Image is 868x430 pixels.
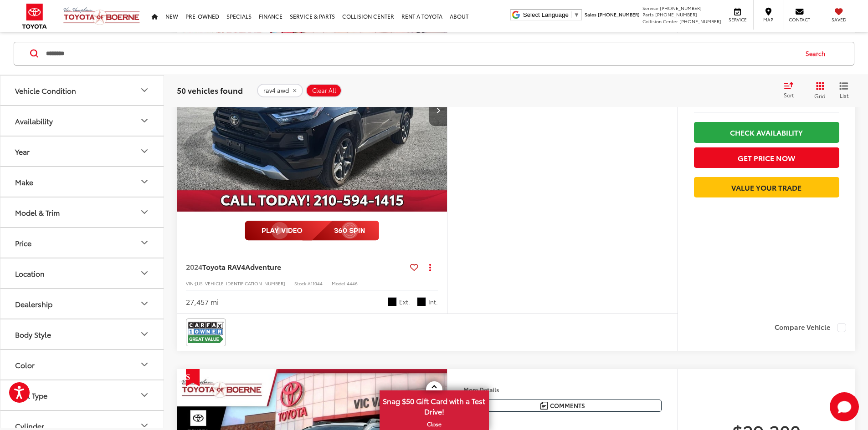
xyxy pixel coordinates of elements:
div: Vehicle Condition [15,86,76,94]
button: Body StyleBody Style [0,319,164,349]
span: [US_VEHICLE_IDENTIFICATION_NUMBER] [195,280,285,287]
button: DealershipDealership [0,288,164,318]
span: Select Language [523,11,569,18]
span: [PHONE_NUMBER] [598,11,640,18]
span: Get Price Drop Alert [186,369,200,386]
div: Color [15,360,35,369]
span: Sort [784,91,794,99]
span: dropdown dots [429,263,431,271]
label: Compare Vehicle [775,323,846,332]
span: List [839,91,848,99]
button: Next image [429,94,447,126]
span: 2024 [186,261,202,272]
span: [PHONE_NUMBER] [655,11,697,18]
div: Vehicle Condition [139,85,150,96]
div: Year [139,146,150,157]
img: Comments [540,402,548,410]
div: Make [139,176,150,187]
span: Collision Center [642,18,678,25]
button: Model & TrimModel & Trim [0,197,164,227]
span: Int. [428,298,438,306]
span: Black [388,297,397,306]
button: MakeMake [0,167,164,196]
span: Contact [789,16,810,23]
span: Comments [550,401,585,410]
span: Ext. [399,298,410,306]
span: Saved [829,16,849,23]
span: [PHONE_NUMBER] [679,18,721,25]
svg: Start Chat [830,392,859,421]
span: Snag $50 Gift Card with a Test Drive! [380,391,488,419]
span: Grid [814,91,826,99]
button: Actions [422,259,438,275]
span: Clear All [312,86,336,94]
button: Vehicle ConditionVehicle Condition [0,75,164,105]
a: Value Your Trade [694,177,839,197]
span: 4446 [347,280,358,287]
span: 50 vehicles found [177,84,243,95]
div: Body Style [15,329,51,338]
div: Cylinder [15,421,44,430]
span: Model: [332,280,347,287]
div: Year [15,147,30,155]
div: Model & Trim [15,207,60,216]
span: A11044 [308,280,323,287]
img: full motion video [245,221,379,241]
span: rav4 awd [263,86,289,94]
span: Service [642,5,658,11]
span: Adventure [245,261,281,272]
input: Search by Make, Model, or Keyword [45,42,797,64]
span: Toyota RAV4 [202,261,245,272]
img: Vic Vaughan Toyota of Boerne [63,7,140,25]
div: 2024 Toyota RAV4 Adventure 0 [176,9,448,212]
img: 2024 Toyota RAV4 Adventure [176,9,448,212]
a: Select Language​ [523,11,580,18]
button: Clear All [306,83,342,97]
div: Price [139,237,150,248]
div: Make [15,177,33,186]
a: Check Availability [694,122,839,142]
button: PricePrice [0,228,164,257]
div: Fuel Type [139,390,150,400]
button: List View [832,81,855,99]
button: LocationLocation [0,258,164,288]
div: Price [15,238,31,247]
span: Stock: [294,280,308,287]
div: Location [139,268,150,278]
button: Select sort value [779,81,804,99]
img: View CARFAX report [188,320,224,344]
div: Availability [15,116,53,125]
div: Location [15,268,45,277]
button: Get Price Now [694,147,839,168]
button: Grid View [804,81,832,99]
span: Map [758,16,778,23]
span: VIN: [186,280,195,287]
a: 2024 Toyota RAV4 Adventure2024 Toyota RAV4 Adventure2024 Toyota RAV4 Adventure2024 Toyota RAV4 Ad... [176,9,448,212]
div: Dealership [15,299,52,308]
span: Service [727,16,748,23]
div: Fuel Type [15,390,47,399]
button: Comments [463,400,662,412]
div: Color [139,359,150,370]
a: 2024Toyota RAV4Adventure [186,262,406,272]
span: [PHONE_NUMBER] [660,5,702,11]
span: Parts [642,11,654,18]
div: Body Style [139,329,150,339]
div: Dealership [139,298,150,309]
button: Search [797,42,838,65]
div: Availability [139,115,150,126]
span: ▼ [574,11,580,18]
button: AvailabilityAvailability [0,106,164,135]
button: Fuel TypeFuel Type [0,380,164,410]
div: 27,457 mi [186,297,219,307]
h4: More Details [463,386,662,393]
span: Sales [585,11,596,18]
button: remove rav4%20awd [257,83,303,97]
div: Model & Trim [139,207,150,218]
button: YearYear [0,136,164,166]
span: ​ [571,11,571,18]
button: Toggle Chat Window [830,392,859,421]
span: Black [417,297,426,306]
button: ColorColor [0,349,164,379]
